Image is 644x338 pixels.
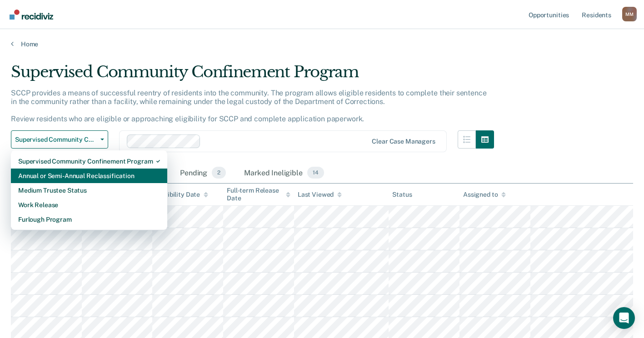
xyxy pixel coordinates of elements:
a: Home [11,40,633,48]
div: Open Intercom Messenger [613,307,635,329]
div: Supervised Community Confinement Program [11,63,494,89]
img: Recidiviz [10,10,53,20]
div: Full-term Release Date [227,187,290,202]
div: Marked Ineligible14 [242,163,325,183]
p: SCCP provides a means of successful reentry of residents into the community. The program allows e... [11,89,486,124]
div: Clear case managers [372,138,435,145]
div: M M [622,7,637,21]
span: 14 [307,167,324,179]
div: Last Viewed [298,191,342,199]
span: Supervised Community Confinement Program [15,136,97,144]
div: Assigned to [463,191,506,199]
div: Status [392,191,412,199]
div: Annual or Semi-Annual Reclassification [18,169,160,183]
div: Furlough Program [18,212,160,227]
div: Eligibility Date [156,191,208,199]
button: Supervised Community Confinement Program [11,130,108,149]
div: Work Release [18,198,160,212]
div: Medium Trustee Status [18,183,160,198]
div: Supervised Community Confinement Program [18,154,160,169]
span: 2 [212,167,226,179]
div: Pending2 [178,163,228,183]
button: Profile dropdown button [622,7,637,21]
